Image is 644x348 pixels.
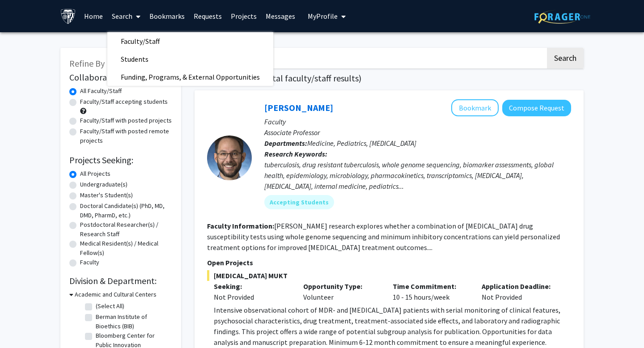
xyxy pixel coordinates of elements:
[107,32,173,50] span: Faculty/Staff
[69,58,105,69] span: Refine By
[80,191,133,200] label: Master's Student(s)
[80,86,122,96] label: All Faculty/Staff
[207,221,560,252] fg-read-more: [PERSON_NAME] research explores whether a combination of [MEDICAL_DATA] drug susceptibility tests...
[195,73,584,84] h1: Page of ( total faculty/staff results)
[195,48,546,68] input: Search Keywords
[69,276,172,286] h2: Division & Department:
[264,127,571,138] p: Associate Professor
[80,201,172,220] label: Doctoral Candidate(s) (PhD, MD, DMD, PharmD, etc.)
[96,301,124,311] label: (Select All)
[308,12,338,21] span: My Profile
[7,308,38,341] iframe: Chat
[69,155,172,166] h2: Projects Seeking:
[80,220,172,239] label: Postdoctoral Researcher(s) / Research Staff
[207,257,571,268] p: Open Projects
[386,281,475,302] div: 10 - 15 hours/week
[107,0,145,32] a: Search
[80,180,127,189] label: Undergraduate(s)
[264,195,334,209] mat-chip: Accepting Students
[264,139,307,148] b: Departments:
[534,10,590,24] img: ForagerOne Logo
[214,305,571,348] p: Intensive observational cohort of MDR- and [MEDICAL_DATA] patients with serial monitoring of clin...
[80,127,172,145] label: Faculty/Staff with posted remote projects
[145,0,189,32] a: Bookmarks
[75,290,157,299] h3: Academic and Cultural Centers
[307,139,416,148] span: Medicine, Pediatrics, [MEDICAL_DATA]
[303,281,379,292] p: Opportunity Type:
[482,281,558,292] p: Application Deadline:
[107,70,273,84] a: Funding, Programs, & External Opportunities
[80,97,168,106] label: Faculty/Staff accepting students
[80,116,172,125] label: Faculty/Staff with posted projects
[80,258,99,267] label: Faculty
[264,149,327,158] b: Research Keywords:
[264,159,571,191] div: tuberculosis, drug resistant tuberculosis, whole genome sequencing, biomarker assessments, global...
[189,0,226,32] a: Requests
[214,281,290,292] p: Seeking:
[80,169,110,178] label: All Projects
[80,239,172,258] label: Medical Resident(s) / Medical Fellow(s)
[207,270,571,281] span: [MEDICAL_DATA] MUKT
[107,50,162,68] span: Students
[214,292,290,302] div: Not Provided
[60,8,76,24] img: Johns Hopkins University Logo
[547,48,584,68] button: Search
[475,281,564,302] div: Not Provided
[393,281,469,292] p: Time Commitment:
[297,281,386,302] div: Volunteer
[96,312,170,331] label: Berman Institute of Bioethics (BIB)
[69,72,172,83] h2: Collaboration Status:
[264,116,571,127] p: Faculty
[207,221,274,230] b: Faculty Information:
[261,0,300,32] a: Messages
[107,52,273,66] a: Students
[107,68,273,86] span: Funding, Programs, & External Opportunities
[264,102,333,113] a: [PERSON_NAME]
[502,100,571,116] button: Compose Request to Jeffrey Tornheim
[80,0,107,32] a: Home
[107,34,273,48] a: Faculty/Staff
[226,0,261,32] a: Projects
[451,99,499,116] button: Add Jeffrey Tornheim to Bookmarks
